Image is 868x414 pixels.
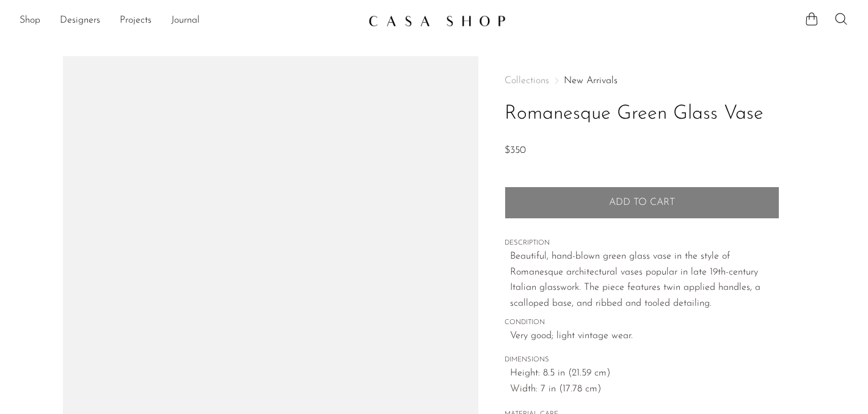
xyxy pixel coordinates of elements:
[505,317,779,328] span: CONDITION
[505,76,779,86] nav: Breadcrumbs
[510,382,779,397] span: Width: 7 in (17.78 cm)
[505,355,779,366] span: DIMENSIONS
[505,238,779,249] span: DESCRIPTION
[505,146,526,155] span: $350
[20,10,359,31] ul: NEW HEADER MENU
[20,10,359,31] nav: Desktop navigation
[505,98,779,130] h1: Romanesque Green Glass Vase
[20,13,40,29] a: Shop
[510,249,779,311] p: Beautiful, hand-blown green glass vase in the style of Romanesque architectural vases popular in ...
[564,76,618,86] a: New Arrivals
[505,76,549,86] span: Collections
[609,197,675,209] span: Add to cart
[510,328,779,344] span: Very good; light vintage wear.
[510,366,779,382] span: Height: 8.5 in (21.59 cm)
[171,13,200,29] a: Journal
[60,13,100,29] a: Designers
[505,187,779,218] button: Add to cart
[120,13,151,29] a: Projects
